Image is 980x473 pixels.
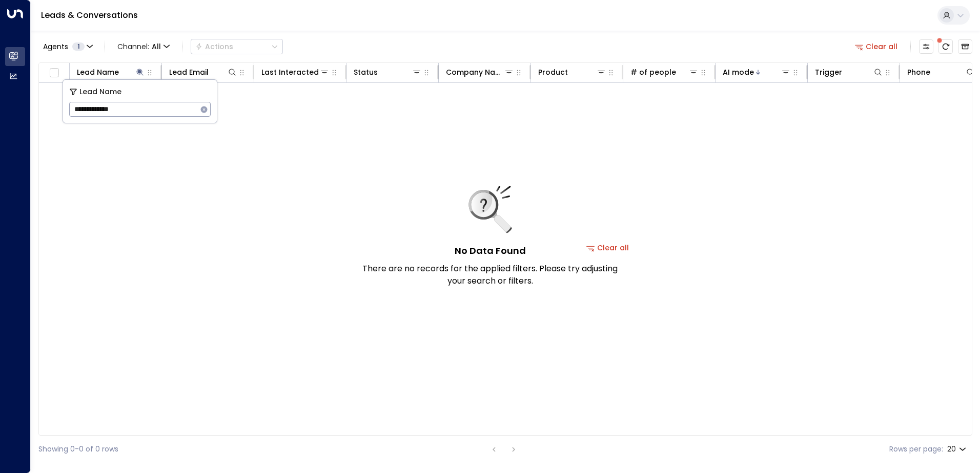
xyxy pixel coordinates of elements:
[113,39,174,54] button: Channel:All
[538,66,606,78] div: Product
[191,39,283,54] button: Actions
[446,66,514,78] div: Company Name
[919,39,933,54] button: Customize
[362,263,618,287] p: There are no records for the applied filters. Please try adjusting your search or filters.
[446,66,504,78] div: Company Name
[487,443,520,456] nav: pagination navigation
[958,39,972,54] button: Archived Leads
[455,244,526,257] h5: No Data Found
[907,66,930,78] div: Phone
[889,444,943,455] label: Rows per page:
[630,66,699,78] div: # of people
[43,43,68,50] span: Agents
[77,66,145,78] div: Lead Name
[815,66,842,78] div: Trigger
[77,66,119,78] div: Lead Name
[851,39,902,54] button: Clear all
[79,86,121,98] span: Lead Name
[113,39,174,54] span: Channel:
[947,442,968,457] div: 20
[354,66,378,78] div: Status
[169,66,237,78] div: Lead Email
[152,42,161,51] span: All
[72,42,85,51] span: 1
[195,42,233,51] div: Actions
[38,444,118,455] div: Showing 0-0 of 0 rows
[169,66,209,78] div: Lead Email
[907,66,975,78] div: Phone
[354,66,422,78] div: Status
[538,66,568,78] div: Product
[48,67,60,79] span: Toggle select all
[38,39,96,54] button: Agents1
[938,39,953,54] span: There are new threads available. Refresh the grid to view the latest updates.
[630,66,676,78] div: # of people
[261,66,330,78] div: Last Interacted
[41,9,138,21] a: Leads & Conversations
[723,66,754,78] div: AI mode
[723,66,791,78] div: AI mode
[191,39,283,54] div: Button group with a nested menu
[261,66,319,78] div: Last Interacted
[815,66,883,78] div: Trigger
